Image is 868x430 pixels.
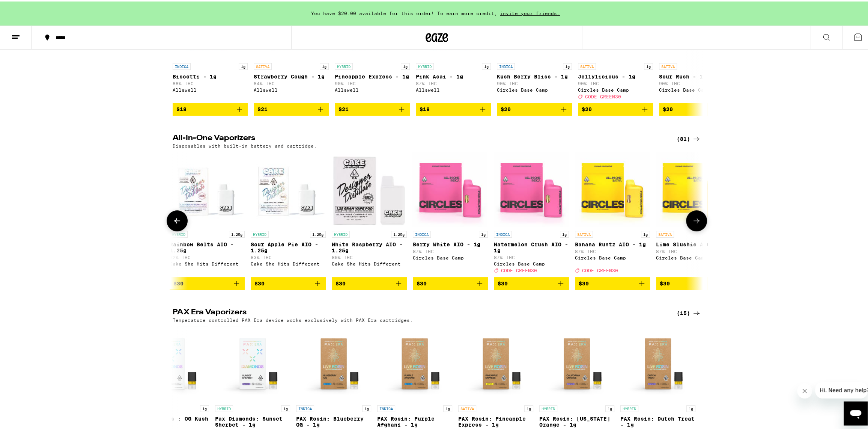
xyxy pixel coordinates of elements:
[251,276,326,288] button: Add to bag
[413,240,488,246] p: Berry White AIO - 1g
[575,240,650,246] p: Banana Runtz AIO - 1g
[575,254,650,259] div: Circles Base Camp
[335,101,410,114] button: Add to bag
[254,279,265,285] span: $30
[585,93,621,98] span: CODE GREEN30
[5,5,54,11] span: Hi. Need any help?
[413,151,488,275] a: Open page for Berry White AIO - 1g from Circles Base Camp
[254,80,329,84] p: 84% THC
[173,101,248,114] button: Add to bag
[539,414,614,426] p: PAX Rosin: [US_STATE] Orange - 1g
[620,414,695,426] p: PAX Rosin: Dutch Treat - 1g
[677,133,701,142] a: (81)
[644,62,653,68] p: 1g
[254,62,272,68] p: SATIVA
[416,101,491,114] button: Add to bag
[575,276,650,288] button: Add to bag
[420,105,430,111] span: $18
[497,72,572,78] p: Kush Berry Bliss - 1g
[173,142,317,147] p: Disposables with built-in battery and cartridge.
[413,254,488,259] div: Circles Base Camp
[494,151,569,226] img: Circles Base Camp - Watermelon Crush AIO - 1g
[582,267,618,272] span: CODE GREEN30
[575,151,650,226] img: Circles Base Camp - Banana Runtz AIO - 1g
[332,229,350,236] p: HYBRID
[524,404,533,410] p: 1g
[332,151,407,275] a: Open page for White Raspberry AIO - 1.25g from Cake She Hits Different
[251,260,326,265] div: Cake She Hits Different
[797,382,812,397] iframe: Close message
[578,72,653,78] p: Jellylicious - 1g
[497,62,515,68] p: INDICA
[215,414,290,426] p: Pax Diamonds: Sunset Sherbet - 1g
[170,276,245,288] button: Add to bag
[173,80,248,84] p: 88% THC
[413,229,431,236] p: INDICA
[656,229,674,236] p: SATIVA
[173,307,664,316] h2: PAX Era Vaporizers
[338,105,349,111] span: $21
[620,325,695,400] img: PAX - PAX Rosin: Dutch Treat - 1g
[257,105,268,111] span: $21
[254,72,329,78] p: Strawberry Cough - 1g
[335,80,410,84] p: 90% THC
[686,404,695,410] p: 1g
[251,229,269,236] p: HYBRID
[311,9,497,14] span: You have $20.00 available for this order! To earn more credit,
[656,276,731,288] button: Add to bag
[377,404,395,410] p: INDICA
[413,151,488,226] img: Circles Base Camp - Berry White AIO - 1g
[663,105,673,111] span: $20
[815,380,868,397] iframe: Message from company
[170,240,245,252] p: Rainbow Belts AIO - 1.25g
[401,62,410,68] p: 1g
[173,86,248,91] div: Allswell
[251,240,326,252] p: Sour Apple Pie AIO - 1.25g
[844,400,868,424] iframe: Button to launch messaging window
[539,404,557,410] p: HYBRID
[200,404,209,410] p: 1g
[170,253,245,258] p: 82% THC
[254,101,329,114] button: Add to bag
[659,72,734,78] p: Sour Rush - 1g
[656,240,731,246] p: Lime Slushie AIO - 1g
[310,229,326,236] p: 1.25g
[659,101,734,114] button: Add to bag
[563,62,572,68] p: 1g
[578,101,653,114] button: Add to bag
[605,404,614,410] p: 1g
[659,80,734,84] p: 90% THC
[494,229,512,236] p: INDICA
[582,105,592,111] span: $20
[578,80,653,84] p: 90% THC
[134,414,209,426] p: Pax Diamonds : OG Kush - 1g
[479,229,488,236] p: 1g
[416,62,434,68] p: HYBRID
[498,279,508,285] span: $30
[215,404,233,410] p: HYBRID
[416,86,491,91] div: Allswell
[170,151,245,275] a: Open page for Rainbow Belts AIO - 1.25g from Cake She Hits Different
[170,260,245,265] div: Cake She Hits Different
[170,229,188,236] p: HYBRID
[296,414,371,426] p: PAX Rosin: Blueberry OG - 1g
[170,151,245,226] img: Cake She Hits Different - Rainbow Belts AIO - 1.25g
[494,151,569,275] a: Open page for Watermelon Crush AIO - 1g from Circles Base Camp
[176,105,187,111] span: $18
[251,151,326,275] a: Open page for Sour Apple Pie AIO - 1.25g from Cake She Hits Different
[677,307,701,316] div: (15)
[494,240,569,252] p: Watermelon Crush AIO - 1g
[560,229,569,236] p: 1g
[660,279,670,285] span: $30
[173,279,184,285] span: $30
[417,279,427,285] span: $30
[659,62,677,68] p: SATIVA
[362,404,371,410] p: 1g
[335,279,346,285] span: $30
[335,86,410,91] div: Allswell
[173,62,191,68] p: INDICA
[173,316,413,321] p: Temperature controlled PAX Era device works exclusively with PAX Era cartridges.
[656,151,731,226] img: Circles Base Camp - Lime Slushie AIO - 1g
[332,151,407,226] img: Cake She Hits Different - White Raspberry AIO - 1.25g
[539,325,614,400] img: PAX - PAX Rosin: California Orange - 1g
